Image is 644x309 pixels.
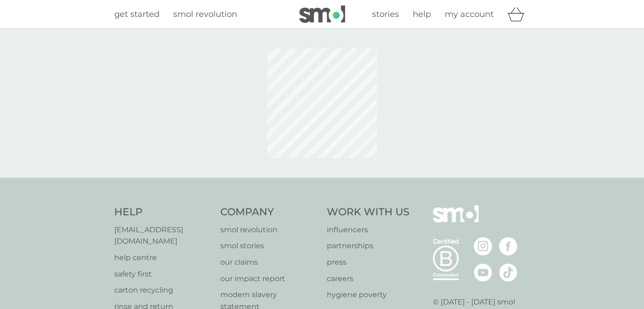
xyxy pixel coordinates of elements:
[173,9,237,19] span: smol revolution
[445,9,494,19] span: my account
[114,205,212,219] h4: Help
[445,8,494,21] a: my account
[499,263,517,282] img: visit the smol Tiktok page
[507,5,530,23] div: basket
[327,224,410,236] a: influencers
[327,240,410,252] a: partnerships
[114,252,212,264] a: help centre
[413,8,431,21] a: help
[220,205,318,219] h4: Company
[114,224,212,247] a: [EMAIL_ADDRESS][DOMAIN_NAME]
[327,289,410,301] a: hygiene poverty
[433,205,479,236] img: smol
[114,268,212,280] a: safety first
[220,224,318,236] a: smol revolution
[327,205,410,219] h4: Work With Us
[327,256,410,268] a: press
[220,240,318,252] a: smol stories
[474,263,492,282] img: visit the smol Youtube page
[220,273,318,285] a: our impact report
[220,256,318,268] a: our claims
[114,8,160,21] a: get started
[413,9,431,19] span: help
[173,8,237,21] a: smol revolution
[299,5,345,23] img: smol
[327,273,410,285] a: careers
[114,9,160,19] span: get started
[499,237,517,256] img: visit the smol Facebook page
[372,8,399,21] a: stories
[114,284,212,296] a: carton recycling
[372,9,399,19] span: stories
[474,237,492,256] img: visit the smol Instagram page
